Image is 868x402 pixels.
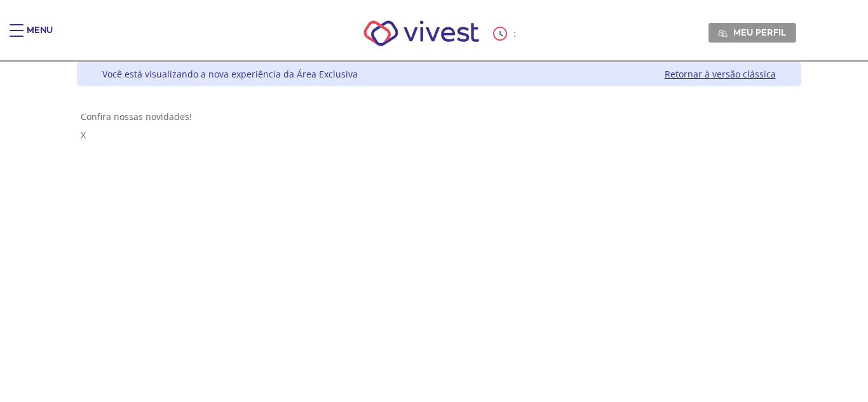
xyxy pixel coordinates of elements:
a: Retornar à versão clássica [665,68,776,80]
div: Menu [27,24,53,50]
div: Você está visualizando a nova experiência da Área Exclusiva [102,68,358,80]
span: X [81,129,86,141]
img: Vivest [349,6,494,60]
div: Confira nossas novidades! [81,111,797,123]
a: Meu perfil [709,23,796,42]
div: : [493,27,519,41]
span: Meu perfil [733,27,786,38]
div: Vivest [67,62,801,402]
img: Meu perfil [718,29,728,38]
